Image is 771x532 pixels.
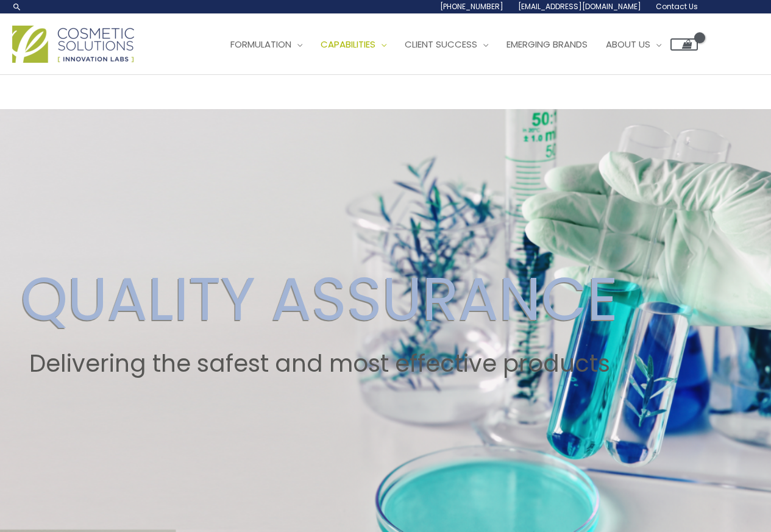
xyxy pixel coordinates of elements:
[597,26,670,63] a: About Us
[670,38,698,51] a: View Shopping Cart, empty
[230,38,291,51] span: Formulation
[12,26,134,63] img: Cosmetic Solutions Logo
[21,263,618,335] h2: QUALITY ASSURANCE
[405,38,477,51] span: Client Success
[311,26,396,63] a: Capabilities
[518,1,641,12] span: [EMAIL_ADDRESS][DOMAIN_NAME]
[506,38,588,51] span: Emerging Brands
[221,26,311,63] a: Formulation
[606,38,650,51] span: About Us
[212,26,698,63] nav: Site Navigation
[321,38,375,51] span: Capabilities
[440,1,503,12] span: [PHONE_NUMBER]
[396,26,497,63] a: Client Success
[656,1,698,12] span: Contact Us
[497,26,597,63] a: Emerging Brands
[12,2,22,12] a: Search icon link
[21,350,618,378] h2: Delivering the safest and most effective products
